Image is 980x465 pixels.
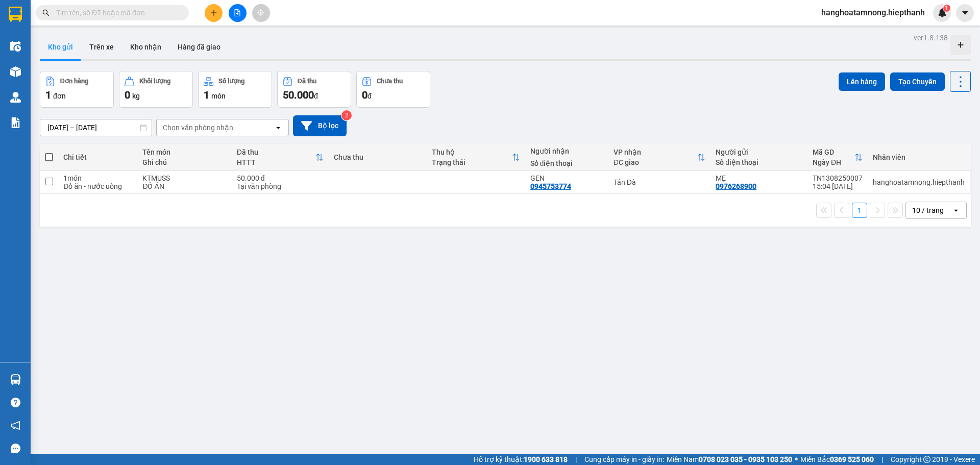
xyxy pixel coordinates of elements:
[169,35,229,59] button: Hàng đã giao
[914,32,948,43] div: ver 1.8.138
[530,147,603,155] div: Người nhận
[237,182,324,190] div: Tại văn phòng
[839,72,885,91] button: Lên hàng
[945,5,948,12] span: 1
[237,148,315,156] div: Đã thu
[530,182,571,190] div: 0945753774
[142,148,226,156] div: Tên món
[575,454,577,465] span: |
[277,71,351,108] button: Đã thu50.000đ
[807,144,868,171] th: Toggle SortBy
[795,457,798,461] span: ⚪️
[139,78,170,85] div: Khối lượng
[11,398,20,407] span: question-circle
[274,124,282,132] svg: open
[142,182,226,190] div: ĐỒ ĂN
[362,89,367,101] span: 0
[530,174,603,182] div: GEN
[63,182,132,190] div: Đồ ăn - nước uống
[53,92,66,100] span: đơn
[229,4,247,22] button: file-add
[232,144,329,171] th: Toggle SortBy
[956,4,974,22] button: caret-down
[341,110,352,120] sup: 2
[283,89,314,101] span: 50.000
[9,7,22,22] img: logo-vxr
[813,6,933,19] span: hanghoatamnong.hiepthanh
[60,78,88,85] div: Đơn hàng
[881,454,883,465] span: |
[614,158,697,166] div: ĐC giao
[40,35,81,59] button: Kho gửi
[293,115,347,136] button: Bộ lọc
[614,148,697,156] div: VP nhận
[125,89,130,101] span: 0
[10,374,21,385] img: warehouse-icon
[923,456,930,463] span: copyright
[40,71,114,108] button: Đơn hàng1đơn
[432,148,511,156] div: Thu hộ
[813,148,854,156] div: Mã GD
[716,182,756,190] div: 0976268900
[584,454,664,465] span: Cung cấp máy in - giấy in:
[912,205,944,215] div: 10 / trang
[119,71,193,108] button: Khối lượng0kg
[530,159,603,167] div: Số điện thoại
[122,35,169,59] button: Kho nhận
[961,8,970,17] span: caret-down
[205,4,223,22] button: plus
[40,119,152,136] input: Select a date range.
[432,158,511,166] div: Trạng thái
[132,92,140,100] span: kg
[211,92,226,100] span: món
[608,144,710,171] th: Toggle SortBy
[142,158,226,166] div: Ghi chú
[198,71,272,108] button: Số lượng1món
[10,66,21,77] img: warehouse-icon
[890,72,945,91] button: Tạo Chuyến
[237,174,324,182] div: 50.000 đ
[716,148,802,156] div: Người gửi
[813,182,863,190] div: 15:04 [DATE]
[210,9,217,16] span: plus
[252,4,270,22] button: aim
[830,455,874,463] strong: 0369 525 060
[298,78,316,85] div: Đã thu
[257,9,264,16] span: aim
[142,174,226,182] div: KTMUSS
[427,144,525,171] th: Toggle SortBy
[813,174,863,182] div: TN1308250007
[10,41,21,52] img: warehouse-icon
[873,178,965,186] div: hanghoatamnong.hiepthanh
[234,9,241,16] span: file-add
[10,117,21,128] img: solution-icon
[873,153,965,161] div: Nhân viên
[45,89,51,101] span: 1
[334,153,422,161] div: Chưa thu
[81,35,122,59] button: Trên xe
[314,92,318,100] span: đ
[938,8,947,17] img: icon-new-feature
[800,454,874,465] span: Miền Bắc
[204,89,209,101] span: 1
[943,5,950,12] sup: 1
[63,153,132,161] div: Chi tiết
[813,158,854,166] div: Ngày ĐH
[163,123,233,133] div: Chọn văn phòng nhận
[356,71,430,108] button: Chưa thu0đ
[952,206,960,214] svg: open
[474,454,568,465] span: Hỗ trợ kỹ thuật:
[524,455,568,463] strong: 1900 633 818
[377,78,403,85] div: Chưa thu
[699,455,792,463] strong: 0708 023 035 - 0935 103 250
[63,174,132,182] div: 1 món
[950,35,971,55] div: Tạo kho hàng mới
[367,92,372,100] span: đ
[11,421,20,430] span: notification
[11,444,20,453] span: message
[56,7,177,18] input: Tìm tên, số ĐT hoặc mã đơn
[218,78,244,85] div: Số lượng
[10,92,21,103] img: warehouse-icon
[716,158,802,166] div: Số điện thoại
[614,178,705,186] div: Tản Đà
